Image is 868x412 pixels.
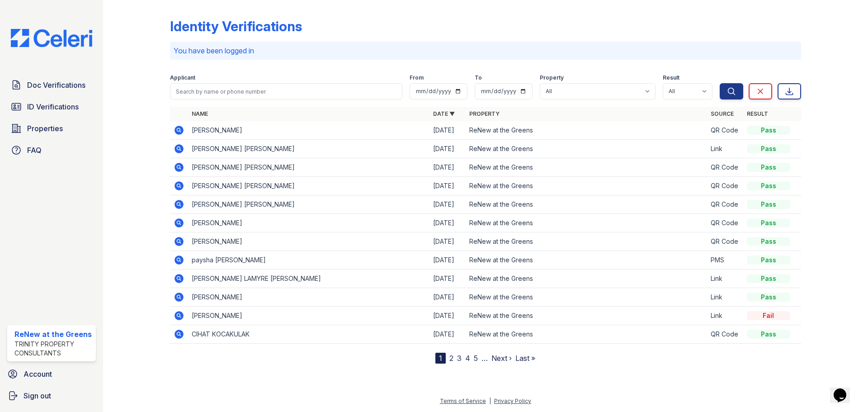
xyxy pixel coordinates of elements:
img: CE_Logo_Blue-a8612792a0a2168367f1c8372b55b34899dd931a85d93a1a3d3e32e68fde9ad4.png [4,29,99,47]
div: Pass [747,256,790,265]
td: ReNew at the Greens [466,177,707,195]
label: Applicant [170,74,195,81]
a: Last » [515,354,535,363]
span: Doc Verifications [27,80,85,90]
td: Link [707,270,743,288]
td: Link [707,288,743,307]
a: Sign out [4,387,99,405]
td: [PERSON_NAME] [188,307,429,325]
div: Fail [747,311,790,320]
td: PMS [707,251,743,270]
td: [PERSON_NAME] [PERSON_NAME] [188,177,429,195]
span: Properties [27,123,63,134]
td: ReNew at the Greens [466,121,707,140]
td: [PERSON_NAME] [188,214,429,232]
td: ReNew at the Greens [466,251,707,270]
td: [DATE] [429,251,466,270]
a: Account [4,365,99,383]
a: Terms of Service [440,398,486,404]
td: [DATE] [429,121,466,140]
td: [DATE] [429,177,466,195]
td: [DATE] [429,325,466,344]
span: Account [24,369,52,379]
td: QR Code [707,195,743,214]
td: [PERSON_NAME] LAMYRE [PERSON_NAME] [188,270,429,288]
td: [DATE] [429,158,466,177]
td: [PERSON_NAME] [188,288,429,307]
div: Trinity Property Consultants [14,340,92,358]
td: Link [707,307,743,325]
a: 2 [449,354,453,363]
td: [DATE] [429,140,466,158]
td: [PERSON_NAME] [188,121,429,140]
div: Identity Verifications [170,18,302,34]
input: Search by name or phone number [170,83,402,99]
td: QR Code [707,325,743,344]
td: ReNew at the Greens [466,140,707,158]
a: Properties [7,119,96,137]
td: ReNew at the Greens [466,325,707,344]
td: CIHAT KOCAKULAK [188,325,429,344]
span: Sign out [24,390,51,401]
div: Pass [747,144,790,153]
a: 4 [465,354,470,363]
div: 1 [435,353,446,364]
div: Pass [747,274,790,283]
a: 5 [474,354,478,363]
td: QR Code [707,214,743,232]
td: ReNew at the Greens [466,195,707,214]
td: [DATE] [429,307,466,325]
td: [PERSON_NAME] [PERSON_NAME] [188,158,429,177]
a: Result [747,110,768,117]
td: [DATE] [429,195,466,214]
div: Pass [747,181,790,190]
td: [DATE] [429,232,466,251]
label: Result [663,74,679,81]
label: Property [540,74,564,81]
td: ReNew at the Greens [466,288,707,307]
div: Pass [747,330,790,339]
a: Property [469,110,500,117]
td: [DATE] [429,214,466,232]
td: ReNew at the Greens [466,232,707,251]
span: FAQ [27,145,42,156]
a: Next › [491,354,512,363]
a: Name [192,110,208,117]
td: ReNew at the Greens [466,270,707,288]
label: From [410,74,424,81]
td: paysha [PERSON_NAME] [188,251,429,270]
span: ID Verifications [27,101,79,112]
td: [DATE] [429,288,466,307]
div: Pass [747,126,790,135]
a: Source [711,110,734,117]
div: Pass [747,237,790,246]
iframe: chat widget [830,376,859,403]
td: QR Code [707,232,743,251]
a: Doc Verifications [7,76,96,94]
div: | [489,398,491,404]
td: [PERSON_NAME] [PERSON_NAME] [188,195,429,214]
td: QR Code [707,177,743,195]
div: Pass [747,293,790,302]
p: You have been logged in [174,45,797,56]
td: ReNew at the Greens [466,214,707,232]
td: QR Code [707,158,743,177]
div: Pass [747,218,790,227]
div: ReNew at the Greens [14,329,92,340]
div: Pass [747,163,790,172]
div: Pass [747,200,790,209]
td: [PERSON_NAME] [PERSON_NAME] [188,140,429,158]
td: [PERSON_NAME] [188,232,429,251]
td: QR Code [707,121,743,140]
a: ID Verifications [7,98,96,116]
td: [DATE] [429,270,466,288]
a: FAQ [7,141,96,159]
span: … [481,353,488,364]
td: Link [707,140,743,158]
td: ReNew at the Greens [466,158,707,177]
a: Privacy Policy [494,398,531,404]
label: To [475,74,482,81]
a: 3 [457,354,462,363]
td: ReNew at the Greens [466,307,707,325]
